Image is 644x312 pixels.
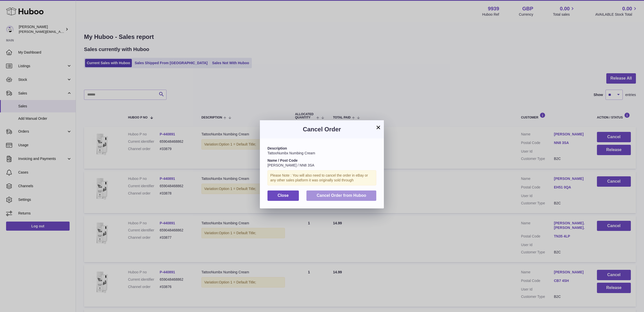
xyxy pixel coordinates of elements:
button: Cancel Order from Huboo [306,190,376,201]
h3: Cancel Order [267,125,376,133]
button: × [375,124,381,130]
span: Close [278,193,289,198]
strong: Description [267,146,287,150]
span: TattooNumbx Numbing Cream [267,151,315,155]
strong: Name / Post Code [267,158,298,162]
span: Cancel Order from Huboo [317,193,366,198]
button: Close [267,190,299,201]
span: [PERSON_NAME] / NN8 3SA [267,163,314,167]
div: Please Note : You will also need to cancel the order in eBay or any other sales platform it was o... [267,170,376,185]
